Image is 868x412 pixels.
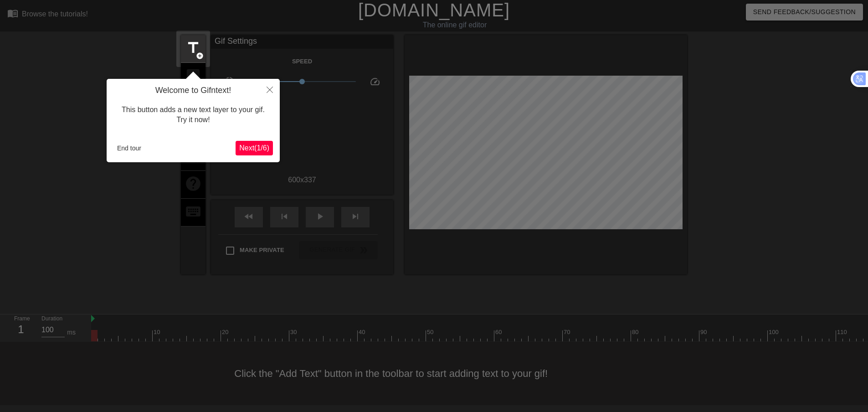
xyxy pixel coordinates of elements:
button: Next [236,141,273,155]
span: Next ( 1 / 6 ) [239,144,269,152]
button: End tour [113,141,145,155]
h4: Welcome to Gifntext! [113,86,273,96]
div: This button adds a new text layer to your gif. Try it now! [113,96,273,134]
button: Close [260,79,280,100]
